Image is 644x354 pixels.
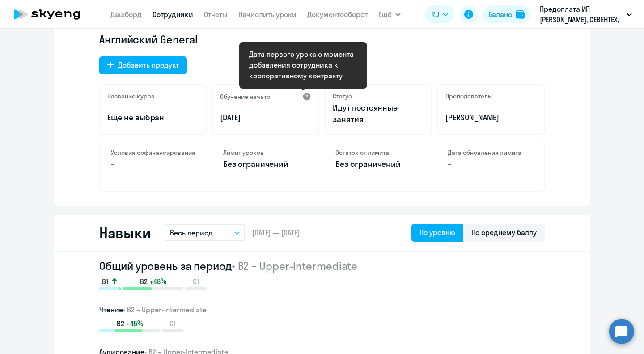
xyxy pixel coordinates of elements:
span: C1 [169,319,176,328]
span: +45% [126,319,143,328]
h4: Остаток от лимита [335,149,421,157]
div: Добавить продукт [118,60,179,70]
p: Идут постоянные занятия [333,102,424,125]
span: Английский General [99,32,198,47]
button: Балансbalance [483,5,530,23]
p: Без ограничений [223,158,309,170]
h5: Преподаватель [445,92,491,100]
h3: Чтение [99,304,545,315]
span: +48% [149,277,166,286]
p: Ещё не выбран [107,112,199,124]
span: • B2 – Upper-Intermediate [232,259,358,273]
button: Весь период [165,224,245,241]
a: Отчеты [204,10,228,19]
button: Предоплата ИП [PERSON_NAME], СЕВЕНТЕХ, ООО [535,4,636,25]
button: Добавить продукт [99,56,187,74]
button: Ещё [378,5,401,23]
div: По уровню [419,227,455,238]
h2: Навыки [99,224,150,242]
span: RU [431,9,439,20]
div: Баланс [488,9,512,20]
span: [DATE] — [DATE] [252,228,300,238]
div: По среднему баллу [471,227,537,238]
img: balance [516,10,525,19]
a: Дашборд [110,10,142,19]
h2: Общий уровень за период [99,259,545,273]
span: B1 [102,277,108,286]
p: – [448,158,533,170]
a: Сотрудники [153,10,193,19]
span: C1 [193,277,199,286]
a: Начислить уроки [238,10,297,19]
a: Документооборот [307,10,368,19]
h4: Условия софинансирования [111,149,196,157]
p: Предоплата ИП [PERSON_NAME], СЕВЕНТЕХ, ООО [540,4,623,25]
h5: Обучение начато [220,93,270,101]
div: Дата первого урока с момента добавления сотрудника к корпоративному контракту [249,49,357,81]
h5: Статус [333,92,352,100]
span: B2 [117,319,124,328]
span: • B2 – Upper-Intermediate [123,305,207,314]
button: RU [425,5,454,23]
h4: Дата обновления лимита [448,149,533,157]
p: Весь период [170,227,213,238]
h4: Лимит уроков [223,149,309,157]
p: – [111,158,196,170]
span: Ещё [378,9,392,20]
p: [DATE] [220,112,311,124]
h5: Название курса [107,92,155,100]
span: B2 [140,277,148,286]
p: [PERSON_NAME] [445,112,537,124]
p: Без ограничений [335,158,421,170]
